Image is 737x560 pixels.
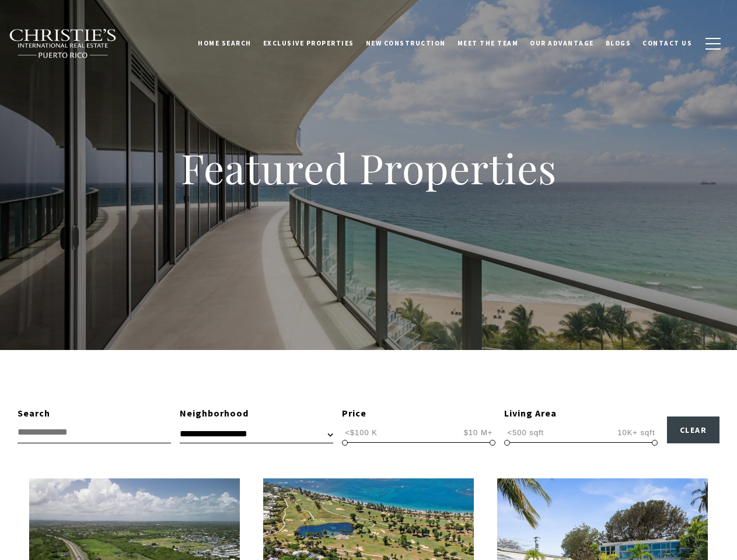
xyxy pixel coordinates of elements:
span: Contact Us [642,39,692,47]
span: New Construction [366,39,446,47]
div: Price [342,406,495,421]
span: Exclusive Properties [263,39,354,47]
h1: Featured Properties [106,142,631,194]
img: Christie's International Real Estate black text logo [9,29,117,59]
a: New Construction [360,29,452,58]
button: Clear [667,416,720,443]
div: Search [18,406,171,421]
span: $10 M+ [461,427,496,438]
span: Our Advantage [530,39,594,47]
span: <$100 K [342,427,380,438]
a: Home Search [192,29,257,58]
a: Our Advantage [524,29,600,58]
span: 10K+ sqft [614,427,658,438]
a: Exclusive Properties [257,29,360,58]
a: Meet the Team [452,29,525,58]
div: Neighborhood [180,406,333,421]
span: Blogs [606,39,631,47]
a: Blogs [600,29,637,58]
div: Living Area [504,406,658,421]
span: <500 sqft [504,427,547,438]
